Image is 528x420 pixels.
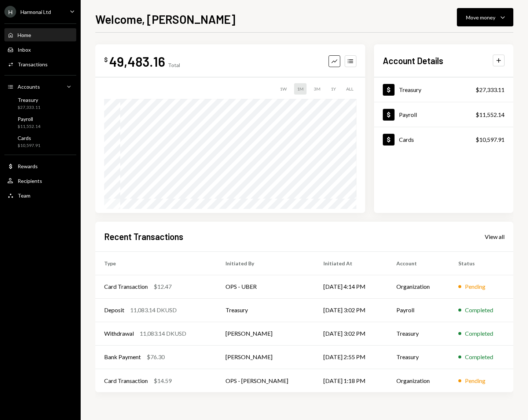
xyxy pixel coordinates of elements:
[399,136,414,143] div: Cards
[18,116,40,122] div: Payroll
[168,62,180,68] div: Total
[21,9,51,15] div: Harmonai Ltd
[140,329,186,338] div: 11,083.14 DKUSD
[388,275,450,298] td: Organization
[374,77,513,102] a: Treasury$27,333.11
[104,329,134,338] div: Withdrawal
[465,329,493,338] div: Completed
[4,189,76,202] a: Team
[147,353,165,361] div: $76.30
[388,322,450,345] td: Treasury
[4,159,76,173] a: Rewards
[315,251,388,275] th: Initiated At
[388,369,450,392] td: Organization
[130,306,177,314] div: 11,083.14 DKUSD
[4,58,76,71] a: Transactions
[374,127,513,152] a: Cards$10,597.91
[18,135,40,141] div: Cards
[388,251,450,275] th: Account
[465,376,485,385] div: Pending
[18,178,42,184] div: Recipients
[388,345,450,369] td: Treasury
[4,114,76,131] a: Payroll$11,552.14
[399,111,417,118] div: Payroll
[109,53,165,70] div: 49,483.16
[450,251,513,275] th: Status
[315,322,388,345] td: [DATE] 3:02 PM
[217,251,315,275] th: Initiated By
[374,102,513,127] a: Payroll$11,552.14
[4,133,76,150] a: Cards$10,597.91
[217,369,315,392] td: OPS - [PERSON_NAME]
[95,12,235,26] h1: Welcome, [PERSON_NAME]
[18,47,31,53] div: Inbox
[18,143,40,149] div: $10,597.91
[18,192,30,199] div: Team
[18,124,40,130] div: $11,552.14
[343,83,356,95] div: ALL
[294,83,307,95] div: 1M
[104,306,124,314] div: Deposit
[154,376,172,385] div: $14.59
[18,104,40,111] div: $27,333.11
[4,28,76,41] a: Home
[18,163,38,169] div: Rewards
[476,85,505,94] div: $27,333.11
[18,97,40,103] div: Treasury
[388,298,450,322] td: Payroll
[485,233,505,240] div: View all
[154,282,172,291] div: $12.47
[4,174,76,187] a: Recipients
[315,345,388,369] td: [DATE] 2:55 PM
[457,8,513,26] button: Move money
[4,95,76,112] a: Treasury$27,333.11
[485,232,505,240] a: View all
[104,282,148,291] div: Card Transaction
[383,55,443,67] h2: Account Details
[4,6,16,18] div: H
[4,80,76,93] a: Accounts
[315,298,388,322] td: [DATE] 3:02 PM
[217,322,315,345] td: [PERSON_NAME]
[315,275,388,298] td: [DATE] 4:14 PM
[465,282,485,291] div: Pending
[476,135,505,144] div: $10,597.91
[104,353,141,361] div: Bank Payment
[104,376,148,385] div: Card Transaction
[18,32,31,38] div: Home
[18,84,40,90] div: Accounts
[104,56,108,63] div: $
[18,61,48,67] div: Transactions
[465,353,493,361] div: Completed
[465,306,493,314] div: Completed
[311,83,323,95] div: 3M
[328,83,339,95] div: 1Y
[277,83,290,95] div: 1W
[217,345,315,369] td: [PERSON_NAME]
[315,369,388,392] td: [DATE] 1:18 PM
[95,251,217,275] th: Type
[217,298,315,322] td: Treasury
[466,14,495,21] div: Move money
[104,231,183,243] h2: Recent Transactions
[4,43,76,56] a: Inbox
[217,275,315,298] td: OPS - UBER
[399,86,421,93] div: Treasury
[476,110,505,119] div: $11,552.14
